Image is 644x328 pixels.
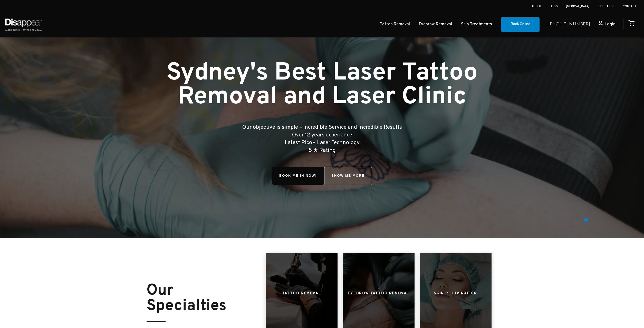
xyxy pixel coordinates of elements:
[147,62,498,109] h1: Sydney's Best Laser Tattoo Removal and Laser Clinic
[380,21,410,28] a: Tattoo Removal
[419,21,452,28] a: Eyebrow Removal
[531,4,542,8] a: About
[461,21,492,28] a: Skin Treatments
[566,4,589,8] a: [MEDICAL_DATA]
[623,4,636,8] a: Contact
[272,167,324,185] a: BOOK ME IN NOW!
[272,167,324,185] span: Book Me In!
[282,289,321,299] h3: Tattoo Removal
[147,281,226,316] strong: Our Specialties
[324,167,372,185] a: SHOW ME MORE
[598,4,614,8] a: Gift Cards
[242,124,402,154] big: Our objective is simple – Incredible Service and Incredible Results Over 12 years experience Late...
[590,21,616,28] a: Login
[550,4,558,8] a: Blog
[434,289,477,299] h3: Skin Rejuvination
[348,289,409,299] h3: Eyebrow Tattoo Removal
[604,21,616,27] span: Login
[501,17,540,32] a: Book Online
[4,15,43,34] img: Disappear - Laser Clinic and Tattoo Removal Services in Sydney, Australia
[548,21,590,28] a: [PHONE_NUMBER]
